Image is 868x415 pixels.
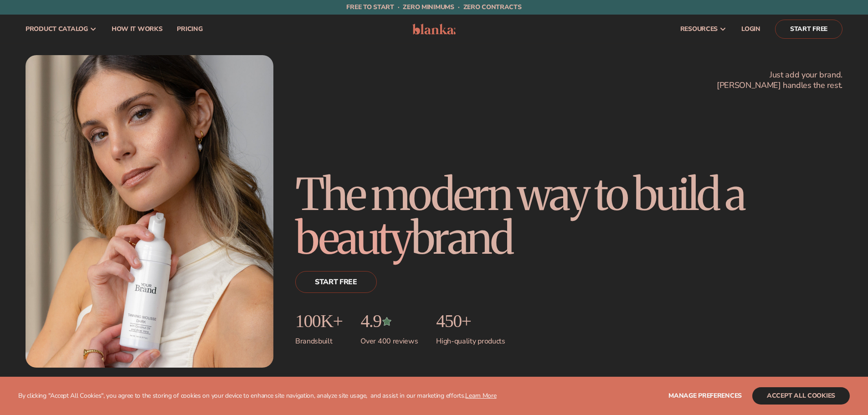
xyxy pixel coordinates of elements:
p: 100K+ [295,311,342,331]
h1: The modern way to build a brand [295,173,842,260]
p: High-quality products [436,331,505,346]
p: 4.9 [360,311,418,331]
img: Female holding tanning mousse. [26,55,273,368]
span: Free to start · ZERO minimums · ZERO contracts [346,3,521,11]
span: product catalog [26,26,88,33]
p: By clicking "Accept All Cookies", you agree to the storing of cookies on your device to enhance s... [18,392,497,400]
span: Manage preferences [668,391,742,400]
span: pricing [177,26,202,33]
a: product catalog [18,15,104,44]
a: LOGIN [734,15,768,44]
a: Start Free [775,20,842,39]
p: 450+ [436,311,505,331]
p: Brands built [295,331,342,346]
a: Start free [295,271,377,293]
button: accept all cookies [752,387,850,405]
span: resources [680,26,718,33]
a: Learn More [465,391,496,400]
button: Manage preferences [668,387,742,405]
img: logo [412,24,456,35]
a: resources [673,15,734,44]
span: LOGIN [741,26,760,33]
a: How It Works [104,15,170,44]
a: pricing [169,15,210,44]
span: How It Works [112,26,163,33]
p: Over 400 reviews [360,331,418,346]
span: Just add your brand. [PERSON_NAME] handles the rest. [717,70,842,91]
span: beauty [295,211,411,266]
